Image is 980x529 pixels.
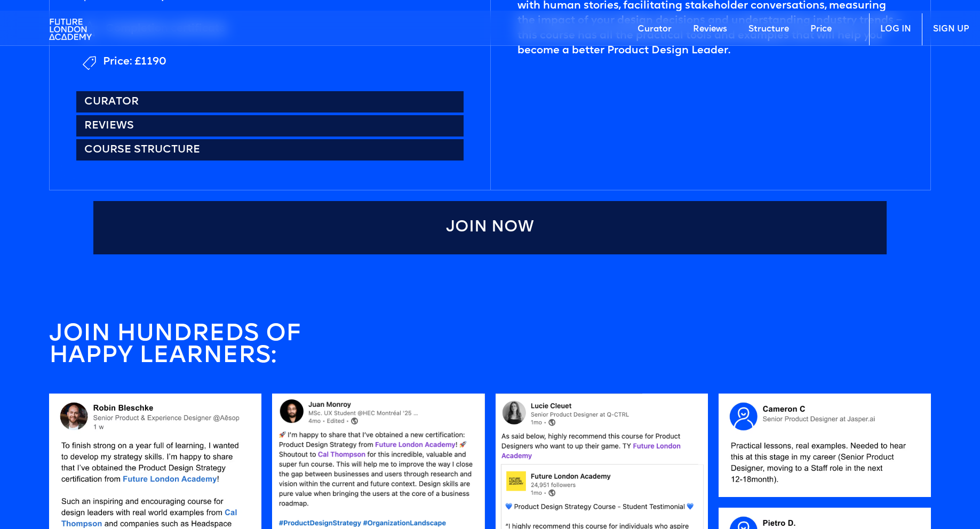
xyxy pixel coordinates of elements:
[800,13,842,45] a: Price
[76,91,464,113] a: Curator
[738,13,800,45] a: Structure
[627,13,682,45] a: Curator
[93,201,887,254] a: Join Now
[76,139,464,161] a: Course structure
[869,13,922,45] a: LOG IN
[49,324,358,367] h4: join HUNDREDS OF HAPPY LEARNERS:
[682,13,738,45] a: Reviews
[922,13,980,45] a: SIGN UP
[76,115,464,137] a: Reviews
[103,54,166,69] div: Price: £1190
